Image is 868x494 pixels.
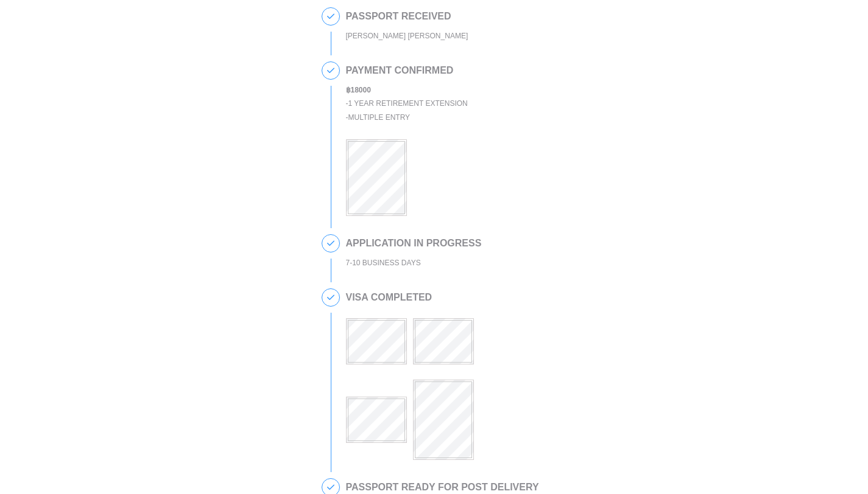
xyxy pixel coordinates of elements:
span: 4 [322,289,339,306]
span: 3 [322,235,339,252]
b: ฿ 18000 [346,86,371,94]
div: - Multiple entry [346,111,468,125]
div: [PERSON_NAME] [PERSON_NAME] [346,29,468,43]
div: - 1 Year Retirement Extension [346,97,468,111]
h2: PASSPORT READY FOR POST DELIVERY [346,482,541,493]
span: 1 [322,8,339,25]
span: 2 [322,62,339,79]
h2: PAYMENT CONFIRMED [346,65,468,76]
h2: PASSPORT RECEIVED [346,11,468,22]
h2: VISA COMPLETED [346,292,541,303]
h2: APPLICATION IN PROGRESS [346,238,482,249]
div: 7-10 BUSINESS DAYS [346,256,482,270]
